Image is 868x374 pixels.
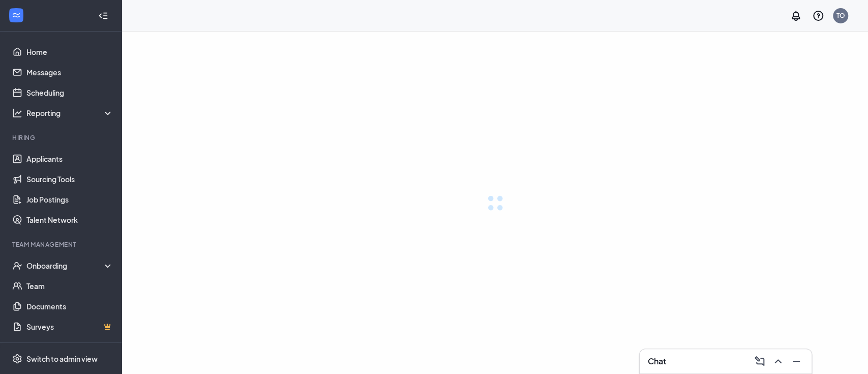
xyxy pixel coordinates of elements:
button: ChevronUp [769,353,785,369]
svg: WorkstreamLogo [11,10,21,20]
a: Applicants [26,149,113,169]
div: Reporting [26,108,114,118]
a: Job Postings [26,189,113,210]
svg: Notifications [790,10,802,22]
svg: QuestionInfo [812,10,824,22]
svg: ChevronUp [772,355,784,367]
div: Team Management [12,240,111,249]
a: Scheduling [26,82,113,103]
svg: Minimize [790,355,802,367]
a: Talent Network [26,210,113,230]
h3: Chat [648,356,666,367]
svg: Collapse [98,11,108,21]
svg: UserCheck [12,261,22,271]
a: Sourcing Tools [26,169,113,189]
svg: Settings [12,354,22,364]
button: ComposeMessage [751,353,767,369]
a: Documents [26,296,113,317]
div: TO [836,11,845,20]
div: Switch to admin view [26,354,98,364]
a: SurveysCrown [26,317,113,337]
svg: Analysis [12,108,22,118]
svg: ComposeMessage [754,355,766,367]
div: Hiring [12,133,111,142]
a: Team [26,276,113,296]
a: Messages [26,62,113,82]
div: Onboarding [26,261,114,271]
button: Minimize [787,353,803,369]
a: Home [26,42,113,62]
